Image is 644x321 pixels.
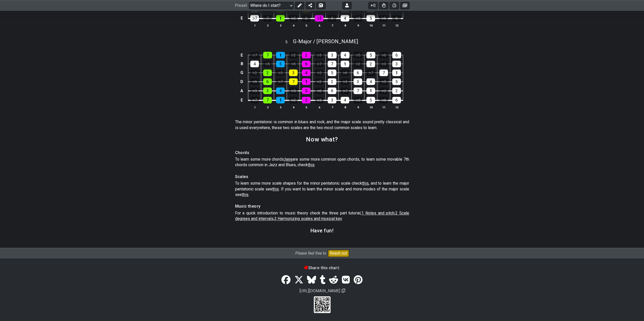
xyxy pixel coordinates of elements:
[302,52,311,58] div: 2
[235,174,409,180] h4: Scales
[302,97,310,103] div: 2
[261,23,274,28] th: 2
[235,210,409,222] p: For a quick introduction to music theory check the three part tutorial, , , .
[366,61,375,67] div: 2
[341,87,349,94] div: ♭7
[235,119,409,131] p: The minor pentatonic is common in blues and rock, and the major scale sound pretty classical and ...
[289,15,298,21] div: ♭2
[302,87,310,94] div: 5
[248,23,261,28] th: 1
[295,251,326,256] i: Please feel free to
[250,61,259,67] div: 4
[302,61,310,67] div: 6
[302,15,310,21] div: 2
[250,69,259,76] div: ♭2
[392,78,401,85] div: 5
[328,78,336,85] div: 2
[285,39,293,45] span: 5 .
[250,15,259,21] div: ♭7
[304,265,340,270] b: Share this chart:
[300,23,313,28] th: 5
[315,15,323,21] div: ♭3
[315,52,324,58] div: ♭3
[285,157,293,162] span: here
[276,97,285,103] div: 1
[306,2,315,9] button: Share Preset
[328,52,337,58] div: 3
[379,78,388,85] div: ♭5
[390,105,403,110] th: 12
[379,52,388,58] div: ♭6
[366,87,375,94] div: 1
[392,69,401,76] div: 1
[308,162,315,167] span: this
[326,105,339,110] th: 7
[295,2,304,9] button: Edit Preset
[354,52,362,58] div: ♭5
[239,77,245,86] td: D
[339,105,351,110] th: 8
[341,15,349,21] div: 4
[328,15,336,21] div: 3
[274,105,287,110] th: 3
[354,15,362,21] div: ♭5
[289,97,298,103] div: ♭2
[328,61,336,67] div: 7
[354,69,362,76] div: 6
[235,181,409,197] p: To learn some more scale shapes for the minor pentatonic scale check , and to learn the major pen...
[351,23,364,28] th: 9
[287,23,300,28] th: 4
[263,87,272,94] div: 3
[239,51,245,60] td: E
[392,87,401,94] div: 2
[364,105,377,110] th: 10
[354,97,362,103] div: ♭5
[261,105,274,110] th: 2
[313,105,326,110] th: 6
[289,61,298,67] div: ♭6
[392,97,401,103] div: 6
[362,181,369,186] span: this
[379,87,388,94] div: ♭2
[368,2,378,9] button: 0
[306,137,338,142] h2: Now what?
[390,2,399,9] button: Print
[289,52,298,58] div: ♭2
[342,288,345,293] span: Copy url to clipboard
[276,61,285,67] div: 5
[239,68,245,77] td: G
[289,78,298,85] div: 7
[250,52,259,58] div: ♭7
[379,2,388,9] button: Toggle Dexterity for all fretkits
[366,69,375,76] div: ♭7
[379,97,388,103] div: ♭6
[302,78,310,85] div: 1
[274,216,342,221] span: 3 Harmonizing scales and musical key
[248,105,261,110] th: 1
[235,157,409,168] p: To learn some more chords, are some more common open chords, to learn some movable 7th chords com...
[341,52,349,58] div: 4
[377,23,390,28] th: 11
[263,78,272,85] div: 6
[390,23,403,28] th: 12
[250,78,259,85] div: ♭6
[280,273,292,287] a: Share on Facebook
[289,69,298,76] div: 3
[379,69,388,76] div: 7
[287,105,300,110] th: 4
[328,69,336,76] div: 5
[250,97,259,103] div: ♭7
[351,105,364,110] th: 9
[354,87,362,94] div: 7
[276,15,285,21] div: 1
[366,15,375,21] div: 5
[366,78,375,85] div: 4
[341,61,349,67] div: 1
[263,69,272,76] div: 2
[341,97,349,103] div: 4
[328,250,349,257] button: Reach out
[249,2,294,9] select: Preset
[310,228,334,233] h3: Have fun!
[351,273,364,287] a: Pinterest
[242,192,248,197] span: this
